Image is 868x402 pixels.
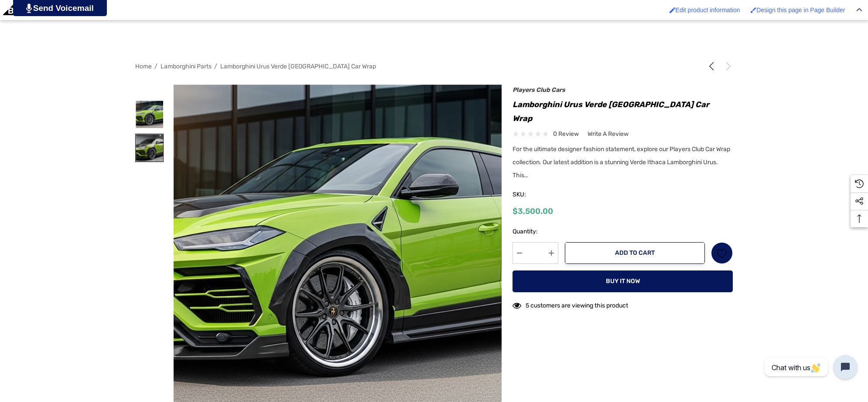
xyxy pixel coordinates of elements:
a: Lamborghini Parts [161,63,212,70]
a: Write a Review [588,128,629,139]
span: Design this page in Page Builder [756,7,845,14]
a: Enabled brush for page builder edit. Design this page in Page Builder [746,2,849,18]
img: Close Admin Bar [856,8,862,12]
span: 0 review [553,128,579,139]
a: Lamborghini Urus Verde [GEOGRAPHIC_DATA] Car Wrap [220,63,376,70]
a: Previous [707,62,719,71]
button: Buy it now [513,270,733,292]
img: PjwhLS0gR2VuZXJhdG9yOiBHcmF2aXQuaW8gLS0+PHN2ZyB4bWxucz0iaHR0cDovL3d3dy53My5vcmcvMjAwMC9zdmciIHhtb... [26,3,32,13]
svg: Recently Viewed [855,179,864,188]
svg: Wish List [717,248,727,258]
a: Players Club Cars [513,86,565,94]
img: Enabled brush for page builder edit. [750,7,756,13]
span: Write a Review [588,130,629,138]
div: 5 customers are viewing this product [513,297,628,311]
img: Verde Ithaca Wrapped Lamborghini Urus For Sale [136,134,163,162]
a: Enabled brush for product edit Edit product information [665,2,745,18]
span: For the ultimate designer fashion statement, explore our Players Club Car Wrap collection. Our la... [513,145,730,179]
label: Quantity: [513,226,558,237]
a: Home [135,63,152,70]
svg: Top [851,214,868,223]
a: Wish List [711,242,733,264]
nav: Breadcrumb [135,59,733,74]
span: Edit product information [676,7,740,14]
span: $3,500.00 [513,206,553,216]
img: Verde Ithaca Wrapped Lamborghini Urus For Sale [136,101,163,128]
a: Next [721,62,733,71]
span: SKU: [513,189,556,201]
h1: Lamborghini Urus Verde [GEOGRAPHIC_DATA] Car Wrap [513,98,733,125]
img: Enabled brush for product edit [670,7,676,13]
svg: Social Media [855,197,864,206]
button: Add to Cart [565,242,705,264]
